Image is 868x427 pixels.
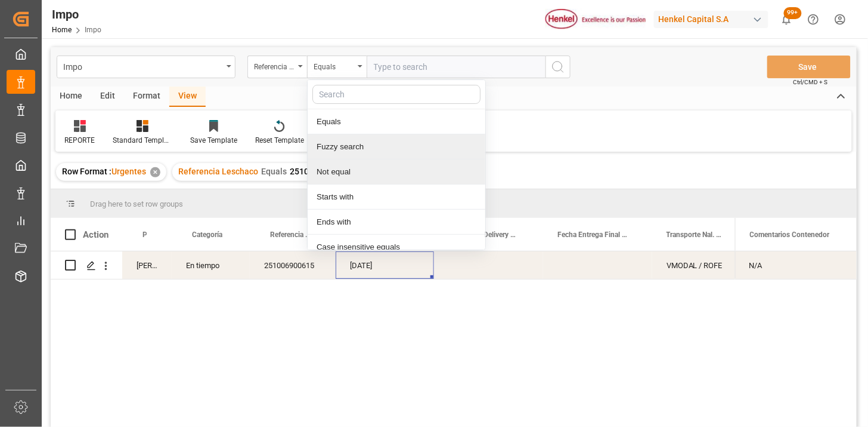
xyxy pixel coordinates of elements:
div: Starts with [308,185,485,210]
button: open menu [247,56,307,78]
div: Equals [314,59,354,72]
div: View [169,87,206,107]
span: Equals [261,167,287,176]
div: Save Template [190,135,237,146]
span: Comentarios Contenedor [750,231,830,239]
button: close menu [307,56,367,78]
button: Help Center [800,6,827,33]
div: En tiempo [172,251,250,279]
div: Not equal [308,159,485,185]
span: Categoría [192,231,222,239]
button: Henkel Capital S.A [654,8,773,30]
input: Search [312,85,480,104]
div: [PERSON_NAME] [122,251,172,279]
button: open menu [57,56,235,78]
div: Henkel Capital S.A [654,11,768,28]
span: Referencia Leschaco [270,231,311,239]
div: Reset Template [255,135,304,146]
input: Type to search [367,56,545,78]
span: Persona responsable de seguimiento [142,231,147,239]
div: Fuzzy search [308,134,485,159]
div: Case insensitive equals [308,235,485,260]
div: [DATE] [336,251,434,279]
span: Urgentes [111,167,146,176]
div: 251006900615 [250,251,336,279]
div: Action [83,229,108,240]
span: 251006900615 [290,167,347,176]
div: Edit [91,87,124,107]
span: Drag here to set row groups [90,199,183,208]
div: Impo [52,5,101,23]
button: search button [545,56,571,78]
span: Transporte Nal. (Nombre#Caja) [666,231,723,239]
div: Impo [63,59,222,73]
div: REPORTE [64,135,95,146]
div: Equals [308,109,485,134]
img: Henkel%20logo.jpg_1689854090.jpg [545,9,646,30]
span: Row Format : [62,167,111,176]
span: Fecha Entrega Final en [GEOGRAPHIC_DATA] [557,231,627,239]
button: show 100 new notifications [773,6,800,33]
div: N/A [735,251,857,279]
span: Referencia Leschaco [178,167,258,176]
button: Save [767,56,851,78]
span: 99+ [784,7,802,19]
div: Standard Templates [113,135,172,146]
div: ✕ [150,167,160,177]
div: Press SPACE to select this row. [51,251,336,279]
div: Format [124,87,169,107]
span: Ctrl/CMD + S [793,78,828,87]
div: Home [51,87,91,107]
div: VMODAL / ROFE [652,251,748,279]
div: Press SPACE to select this row. [735,251,857,279]
div: Referencia Leschaco [254,59,294,72]
div: Ends with [308,210,485,235]
a: Home [52,26,72,34]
